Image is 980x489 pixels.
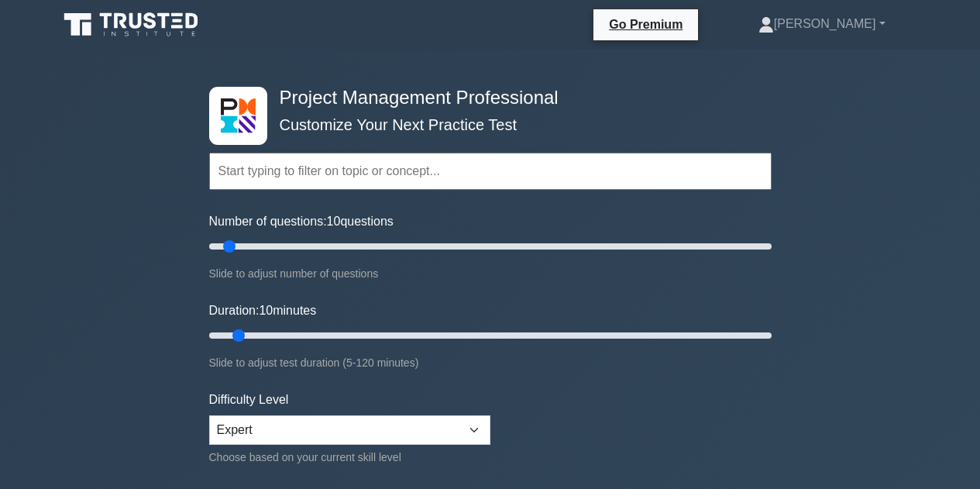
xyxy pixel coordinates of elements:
a: [PERSON_NAME] [721,9,923,40]
h4: Project Management Professional [273,87,696,109]
span: 10 [259,304,273,317]
label: Duration: minutes [209,301,317,320]
label: Number of questions: questions [209,212,394,231]
div: Slide to adjust test duration (5-120 minutes) [209,353,772,372]
div: Slide to adjust number of questions [209,264,772,283]
label: Difficulty Level [209,391,289,409]
input: Start typing to filter on topic or concept... [209,153,772,190]
div: Choose based on your current skill level [209,448,490,467]
a: Go Premium [600,15,692,34]
span: 10 [327,215,341,228]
